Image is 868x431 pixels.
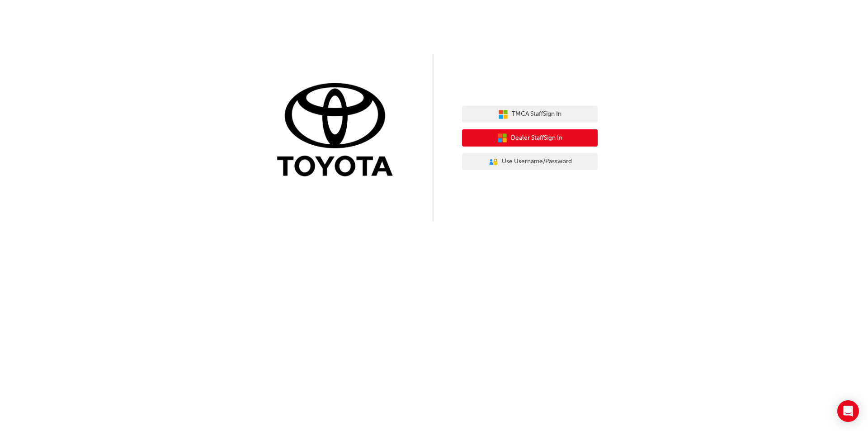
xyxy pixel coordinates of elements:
[462,106,598,123] button: TMCA StaffSign In
[502,156,572,167] span: Use Username/Password
[512,109,561,119] span: TMCA Staff Sign In
[511,133,562,143] span: Dealer Staff Sign In
[462,129,598,147] button: Dealer StaffSign In
[462,153,598,171] button: Use Username/Password
[837,400,859,422] div: Open Intercom Messenger
[270,81,406,181] img: Trak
